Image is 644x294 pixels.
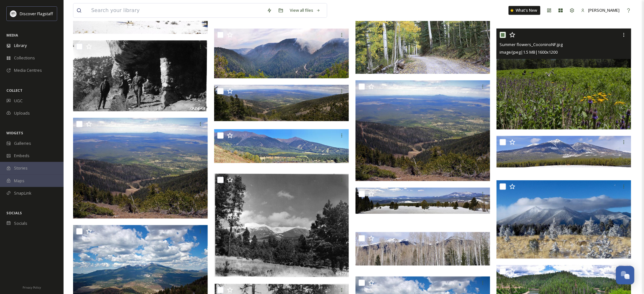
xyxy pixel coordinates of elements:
span: Library [14,43,27,49]
span: UGC [14,98,23,104]
span: Stories [14,165,28,171]
img: Walnut Canyon_CoconinoNF.jpg [73,40,208,111]
span: Collections [14,55,35,61]
img: Snowbowl Basin_credit Coconino NF.jpg [356,80,490,181]
img: SF Peaks panorama fall_CoconinoNF.jpg [214,129,349,163]
input: Search your library [88,3,264,17]
span: Summer flowers_CoconinoNF.jpg [500,42,563,47]
img: SF Peaks Panorama_CoconinoNF.jpg [497,136,631,168]
img: SF Peaks_CoconinoNF.jpg [73,118,208,219]
span: Media Centres [14,67,42,73]
a: What's New [509,6,540,15]
span: [PERSON_NAME] [588,7,620,13]
span: SnapLink [14,190,31,196]
span: MEDIA [6,33,18,37]
span: Socials [14,220,27,226]
span: Galleries [14,140,31,146]
span: Maps [14,178,24,184]
img: Snowbowl Basin panorama_CoconinoNF.jpg [214,85,349,121]
img: SF Peaks 1941_CoconinoNF.jpg [214,174,349,277]
span: Uploads [14,110,30,116]
span: image/jpeg | 1.5 MB | 1600 x 1200 [500,49,558,55]
span: Embeds [14,153,30,159]
img: Summer flowers_CoconinoNF.jpg [497,29,631,130]
span: COLLECT [6,88,23,93]
span: WIDGETS [6,130,23,135]
span: Privacy Policy [23,285,41,290]
a: Privacy Policy [23,283,41,291]
img: SF Peaks in winter_credit Tyler Finvold.jpg [497,180,631,259]
span: Discover Flagstaff [20,11,53,17]
button: Open Chat [616,266,634,284]
span: SOCIALS [6,210,22,215]
img: SF Peaks Panorama winter2_CoconinoNF.jpg [356,232,490,266]
img: Untitled%20design%20(1).png [10,10,17,17]
a: View all files [287,4,324,17]
a: [PERSON_NAME] [578,4,623,17]
img: Slide Fire 2014.jpg [214,29,349,78]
